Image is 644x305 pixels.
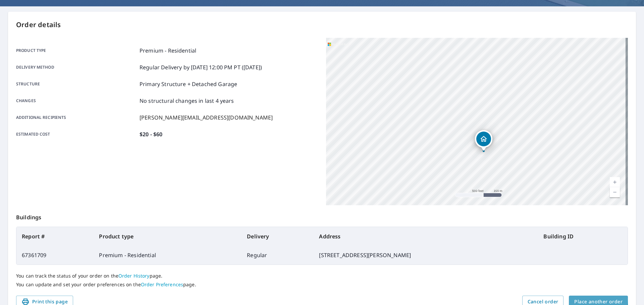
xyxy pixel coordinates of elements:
p: Product type [16,47,137,55]
td: Regular [241,246,314,264]
td: Premium - Residential [94,246,241,264]
p: You can update and set your order preferences on the page. [16,282,628,288]
p: Order details [16,20,628,30]
p: Changes [16,97,137,105]
p: Structure [16,80,137,88]
p: Primary Structure + Detached Garage [140,80,237,88]
p: No structural changes in last 4 years [140,97,234,105]
td: 67361709 [16,246,94,264]
a: Current Level 16, Zoom Out [610,187,620,197]
th: Report # [16,227,94,246]
th: Address [314,227,538,246]
p: Delivery method [16,63,137,71]
a: Order History [118,273,150,279]
p: Additional recipients [16,113,137,122]
p: $20 - $60 [140,130,162,138]
p: You can track the status of your order on the page. [16,273,628,279]
div: Dropped pin, building 1, Residential property, 23 Carpenter Ln Masontown, WV 26542 [475,130,492,151]
th: Product type [94,227,241,246]
a: Current Level 16, Zoom In [610,177,620,187]
p: Premium - Residential [140,47,196,55]
a: Order Preferences [141,281,183,288]
p: [PERSON_NAME][EMAIL_ADDRESS][DOMAIN_NAME] [140,113,273,122]
p: Estimated cost [16,130,137,138]
th: Delivery [241,227,314,246]
p: Buildings [16,205,628,227]
p: Regular Delivery by [DATE] 12:00 PM PT ([DATE]) [140,63,262,71]
td: [STREET_ADDRESS][PERSON_NAME] [314,246,538,264]
th: Building ID [538,227,628,246]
